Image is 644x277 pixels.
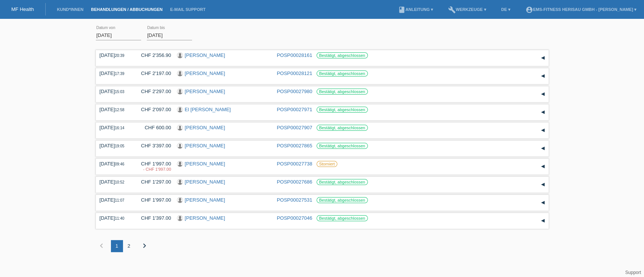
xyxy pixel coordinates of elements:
label: Bestätigt, abgeschlossen [317,125,368,131]
div: [DATE] [100,70,130,76]
label: Bestätigt, abgeschlossen [317,143,368,149]
a: [PERSON_NAME] [185,179,225,185]
div: CHF 3'397.00 [135,143,171,148]
a: POSP00027907 [277,125,312,130]
div: CHF 2'097.00 [135,107,171,112]
a: Support [625,270,641,275]
a: [PERSON_NAME] [185,215,225,221]
div: [DATE] [100,89,130,94]
a: POSP00028121 [277,70,312,76]
label: Bestätigt, abgeschlossen [317,52,368,58]
div: [DATE] [100,215,130,221]
div: auf-/zuklappen [537,215,549,226]
span: 09:46 [115,162,124,166]
i: chevron_right [140,241,149,250]
div: 26.09.2025 / Falsch abgebucht [135,167,171,171]
div: CHF 2'356.90 [135,52,171,58]
div: auf-/zuklappen [537,52,549,64]
span: 17:39 [115,72,124,76]
label: Bestätigt, abgeschlossen [317,107,368,113]
div: [DATE] [100,197,130,203]
i: book [398,6,406,14]
i: build [448,6,456,14]
span: 19:05 [115,144,124,148]
div: [DATE] [100,179,130,185]
div: auf-/zuklappen [537,107,549,118]
div: auf-/zuklappen [537,161,549,172]
div: CHF 1'297.00 [135,179,171,185]
div: CHF 1'397.00 [135,215,171,221]
span: 16:14 [115,126,124,130]
label: Bestätigt, abgeschlossen [317,179,368,185]
div: CHF 2'197.00 [135,70,171,76]
a: POSP00027686 [277,179,312,185]
i: chevron_left [97,241,106,250]
a: POSP00027046 [277,215,312,221]
a: POSP00027531 [277,197,312,203]
a: El [PERSON_NAME] [185,107,231,112]
label: Bestätigt, abgeschlossen [317,89,368,95]
div: auf-/zuklappen [537,89,549,100]
div: [DATE] [100,125,130,130]
div: [DATE] [100,161,130,167]
a: [PERSON_NAME] [185,197,225,203]
a: E-Mail Support [166,7,209,12]
label: Bestätigt, abgeschlossen [317,70,368,77]
a: [PERSON_NAME] [185,52,225,58]
a: account_circleEMS-Fitness Herisau GmbH - [PERSON_NAME] ▾ [522,7,640,12]
label: Bestätigt, abgeschlossen [317,197,368,203]
div: auf-/zuklappen [537,70,549,82]
a: Kund*innen [53,7,87,12]
a: [PERSON_NAME] [185,70,225,76]
a: DE ▾ [497,7,514,12]
a: [PERSON_NAME] [185,125,225,130]
a: [PERSON_NAME] [185,161,225,167]
div: 1 [111,240,123,252]
div: 2 [123,240,135,252]
div: [DATE] [100,143,130,148]
span: 11:40 [115,216,124,220]
div: auf-/zuklappen [537,179,549,190]
div: auf-/zuklappen [537,197,549,208]
a: POSP00027971 [277,107,312,112]
a: POSP00027738 [277,161,312,167]
div: [DATE] [100,107,130,112]
div: auf-/zuklappen [537,125,549,136]
div: CHF 1'997.00 [135,197,171,203]
label: Storniert [317,161,338,167]
label: Bestätigt, abgeschlossen [317,215,368,221]
a: POSP00027980 [277,89,312,94]
a: MF Health [11,6,34,12]
span: 15:03 [115,90,124,94]
span: 11:07 [115,198,124,202]
div: CHF 600.00 [135,125,171,130]
a: buildWerkzeuge ▾ [444,7,490,12]
div: CHF 2'297.00 [135,89,171,94]
div: [DATE] [100,52,130,58]
a: [PERSON_NAME] [185,89,225,94]
div: CHF 1'997.00 [135,161,171,172]
div: auf-/zuklappen [537,143,549,154]
i: account_circle [526,6,533,14]
a: bookAnleitung ▾ [394,7,437,12]
span: 10:52 [115,180,124,184]
a: [PERSON_NAME] [185,143,225,148]
a: POSP00027865 [277,143,312,148]
span: 20:39 [115,54,124,58]
span: 12:58 [115,108,124,112]
a: Behandlungen / Abbuchungen [87,7,166,12]
a: POSP00028161 [277,52,312,58]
